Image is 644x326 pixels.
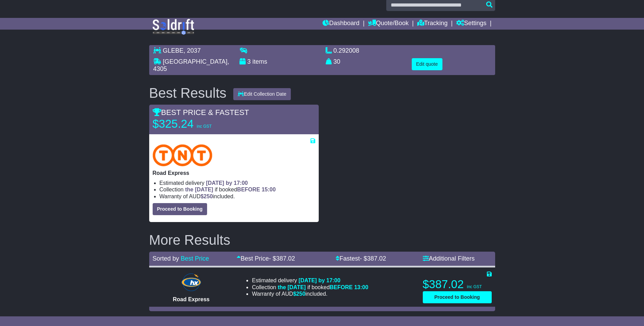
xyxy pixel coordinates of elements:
li: Estimated delivery [252,277,368,284]
span: the [DATE] [278,284,306,290]
a: Fastest- $387.02 [336,255,386,262]
span: - $ [360,255,386,262]
span: [DATE] by 17:00 [206,180,248,186]
span: - $ [269,255,295,262]
a: Settings [456,18,487,30]
a: Tracking [417,18,448,30]
span: BEFORE [237,187,260,192]
span: 387.02 [367,255,386,262]
span: 30 [334,58,340,65]
span: if booked [185,187,276,192]
a: Quote/Book [368,18,409,30]
span: [GEOGRAPHIC_DATA] [163,58,227,65]
li: Warranty of AUD included. [252,291,368,297]
span: BEST PRICE & FASTEST [153,108,249,117]
button: Edit quote [412,58,442,70]
span: inc GST [467,284,482,289]
h2: More Results [149,232,495,248]
span: 13:00 [354,284,368,290]
a: Additional Filters [423,255,475,262]
button: Proceed to Booking [153,203,207,215]
span: 3 [247,58,251,65]
a: Best Price [181,255,209,262]
span: 15:00 [262,187,276,192]
span: 250 [296,291,306,297]
span: 250 [204,193,213,199]
a: Best Price- $387.02 [237,255,295,262]
button: Edit Collection Date [233,88,291,100]
p: Road Express [153,170,315,176]
li: Warranty of AUD included. [160,193,315,200]
span: Road Express [173,296,210,302]
div: Best Results [146,85,230,101]
span: if booked [278,284,368,290]
span: 0.292008 [334,47,359,54]
li: Estimated delivery [160,180,315,186]
span: $ [293,291,306,297]
span: [DATE] by 17:00 [298,277,340,283]
span: $ [201,193,213,199]
span: inc GST [197,124,212,129]
span: items [253,58,267,65]
img: TNT Domestic: Road Express [153,144,213,166]
button: Proceed to Booking [423,291,492,303]
span: 387.02 [276,255,295,262]
span: BEFORE [330,284,353,290]
p: $387.02 [423,277,492,291]
p: $325.24 [153,117,239,131]
li: Collection [160,186,315,193]
img: Hunter Express: Road Express [180,272,203,293]
li: Collection [252,284,368,291]
span: , 2037 [184,47,201,54]
a: Dashboard [323,18,359,30]
span: the [DATE] [185,187,213,192]
span: GLEBE [163,47,184,54]
span: Sorted by [153,255,179,262]
span: , 4305 [153,58,229,73]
